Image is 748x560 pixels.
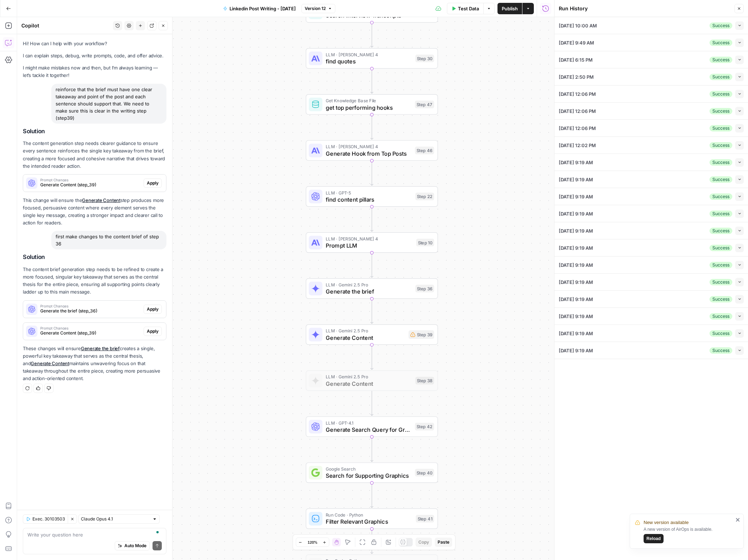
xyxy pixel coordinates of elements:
g: Edge from step_22 to step_10 [371,207,373,231]
g: Edge from step_36 to step_39 [371,299,373,323]
span: [DATE] 9:19 AM [559,261,593,269]
span: Reload [646,535,661,542]
p: This change will ensure the step produces more focused, persuasive content where every element se... [23,197,166,227]
div: Success [710,91,732,97]
div: Step 46 [415,147,434,155]
div: LLM · Gemini 2.5 ProGenerate ContentStep 38 [306,370,438,391]
span: [DATE] 9:19 AM [559,330,593,337]
g: Edge from step_42 to step_40 [371,437,373,461]
g: Edge from step_30 to step_47 [371,69,373,93]
div: A new version of AirOps is available. [644,526,733,543]
span: Generate Hook from Top Posts [326,149,411,158]
div: Success [710,40,732,46]
div: LLM · GPT-5find content pillarsStep 22 [306,186,438,207]
div: Success [710,176,732,183]
button: Linkedin Post Writing - [DATE] [219,3,300,14]
p: The content generation step needs clearer guidance to ensure every sentence reinforces the single... [23,140,166,170]
div: Success [710,22,732,29]
span: [DATE] 6:15 PM [559,56,593,63]
span: Prompt Changes [40,304,141,308]
span: find quotes [326,57,412,66]
div: reinforce that the brief must have one clear takeaway and point of the post and each sentence sho... [51,84,166,124]
div: Google SearchSearch for Supporting GraphicsStep 40 [306,462,438,483]
g: Edge from step_3 to step_30 [371,22,373,47]
span: Search Interview Transcripts [326,11,414,20]
span: Test Data [458,5,479,12]
span: [DATE] 12:06 PM [559,90,596,98]
textarea: To enrich screen reader interactions, please activate Accessibility in Grammarly extension settings [27,531,162,538]
g: Edge from step_39 to step_38 [371,345,373,369]
span: LLM · Gemini 2.5 Pro [326,327,405,334]
div: Step 30 [416,55,434,62]
button: Auto Mode [115,541,150,550]
span: Generate Content (step_39) [40,182,141,188]
button: Version 12 [301,4,335,13]
span: [DATE] 12:06 PM [559,125,596,132]
span: LLM · [PERSON_NAME] 4 [326,51,412,58]
span: find content pillars [326,195,412,204]
span: [DATE] 9:19 AM [559,210,593,217]
span: [DATE] 9:19 AM [559,313,593,320]
div: Step 36 [416,285,434,292]
div: Success [710,262,732,268]
a: Generate Content [82,197,120,203]
a: Generate the brief [81,346,120,351]
span: Generate Content [326,379,412,388]
g: Edge from step_47 to step_46 [371,115,373,139]
span: [DATE] 9:19 AM [559,176,593,183]
span: Auto Mode [124,543,146,549]
button: Publish [497,3,522,14]
g: Edge from step_10 to step_36 [371,253,373,278]
p: I can explain steps, debug, write prompts, code, and offer advice. [23,52,166,59]
div: Step 38 [416,377,434,385]
div: LLM · [PERSON_NAME] 4find quotesStep 30 [306,48,438,68]
div: Success [710,193,732,200]
span: Prompt Changes [40,326,141,330]
div: Step 39 [408,330,434,339]
span: Copy [418,539,429,545]
div: LLM · Gemini 2.5 ProGenerate ContentStep 39 [306,324,438,344]
div: Success [710,279,732,285]
button: Copy [416,538,432,547]
a: Generate Content [31,361,69,366]
p: Hi! How can I help with your workflow? [23,40,166,47]
span: Prompt Changes [40,178,141,182]
div: Success [710,313,732,320]
div: LLM · [PERSON_NAME] 4Generate Hook from Top PostsStep 46 [306,140,438,161]
span: Google Search [326,466,411,472]
button: Test Data [447,3,483,14]
div: LLM · GPT-4.1Generate Search Query for GraphicsStep 42 [306,416,438,437]
span: Filter Relevant Graphics [326,517,412,526]
span: [DATE] 2:50 PM [559,73,594,81]
div: Search Interview Transcripts [306,2,438,22]
div: Copilot [21,22,111,29]
span: Run Code · Python [326,512,412,518]
span: [DATE] 10:00 AM [559,22,597,29]
div: Step 41 [416,515,434,523]
span: [DATE] 12:06 PM [559,108,596,115]
div: Success [710,108,732,114]
span: Publish [502,5,518,12]
span: Exec. 30103503 [32,516,65,522]
span: Prompt LLM [326,241,413,250]
span: LLM · [PERSON_NAME] 4 [326,235,413,242]
span: [DATE] 12:02 PM [559,142,596,149]
div: Step 40 [415,469,434,477]
p: These changes will ensure creates a single, powerful key takeaway that serves as the central thes... [23,345,166,383]
span: LLM · Gemini 2.5 Pro [326,373,412,380]
g: Edge from step_40 to step_41 [371,483,373,508]
div: Step 10 [416,239,434,247]
div: Success [710,159,732,166]
span: get top performing hooks [326,103,411,112]
span: LLM · Gemini 2.5 Pro [326,281,412,288]
span: [DATE] 9:19 AM [559,244,593,252]
div: Success [710,245,732,251]
div: Success [710,74,732,80]
div: LLM · [PERSON_NAME] 4Prompt LLMStep 10 [306,232,438,253]
g: Edge from step_41 to step_43 [371,529,373,554]
h2: Solution [23,128,166,135]
input: Claude Opus 4.1 [81,515,149,523]
span: Apply [147,306,159,312]
span: [DATE] 9:19 AM [559,227,593,234]
div: Success [710,296,732,302]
